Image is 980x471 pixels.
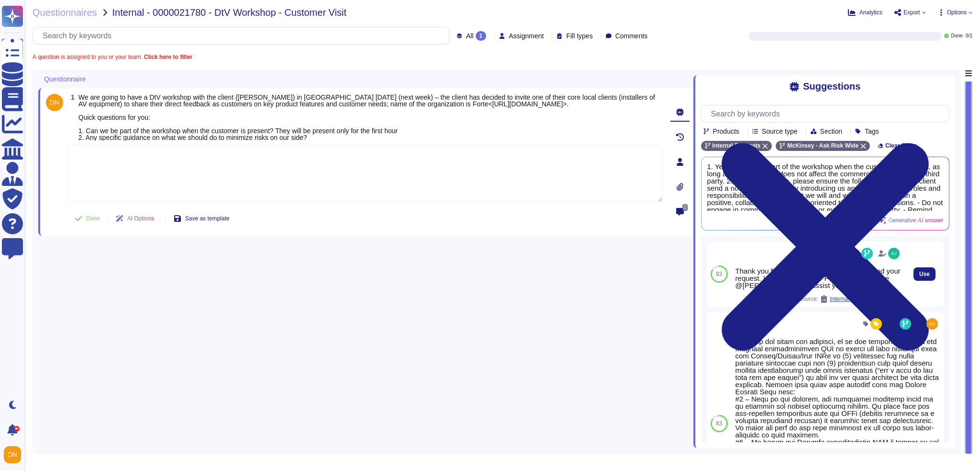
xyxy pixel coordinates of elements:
img: user [46,94,63,111]
span: 0 [682,204,688,211]
button: Use [913,267,935,281]
span: Assignment [509,33,544,39]
span: Internal - 0000021780 - DtV Workshop - Customer Visit [112,8,347,17]
input: Search by keywords [706,105,949,122]
span: Export [903,10,920,15]
img: user [926,318,938,330]
span: AI Options [127,216,154,221]
span: Save as template [185,216,230,221]
button: Save as template [166,209,237,228]
input: Search by keywords [38,27,449,44]
button: Analytics [848,9,882,16]
span: Done [86,216,100,221]
span: All [466,33,474,39]
b: Click here to filter [142,54,192,60]
span: Use [919,271,930,277]
span: Options [947,10,967,15]
button: user [2,444,28,465]
span: Done: [951,34,964,38]
span: We are going to have a DtV workshop with the client ([PERSON_NAME]) in [GEOGRAPHIC_DATA] [DATE] (... [78,93,655,141]
button: Done [67,209,108,228]
div: 9+ [14,426,20,432]
span: 83 [716,271,722,277]
span: 0 / 1 [966,34,972,38]
span: 1 [67,94,75,101]
img: user [888,248,900,259]
span: Questionnaire [44,76,86,82]
div: 1 [476,31,487,41]
span: Questionnaires [33,8,97,17]
span: Comments [615,33,648,39]
img: user [4,446,21,463]
span: A question is assigned to you or your team. [33,54,192,60]
span: Analytics [859,10,882,15]
span: 83 [716,421,722,426]
span: Fill types [566,33,592,39]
